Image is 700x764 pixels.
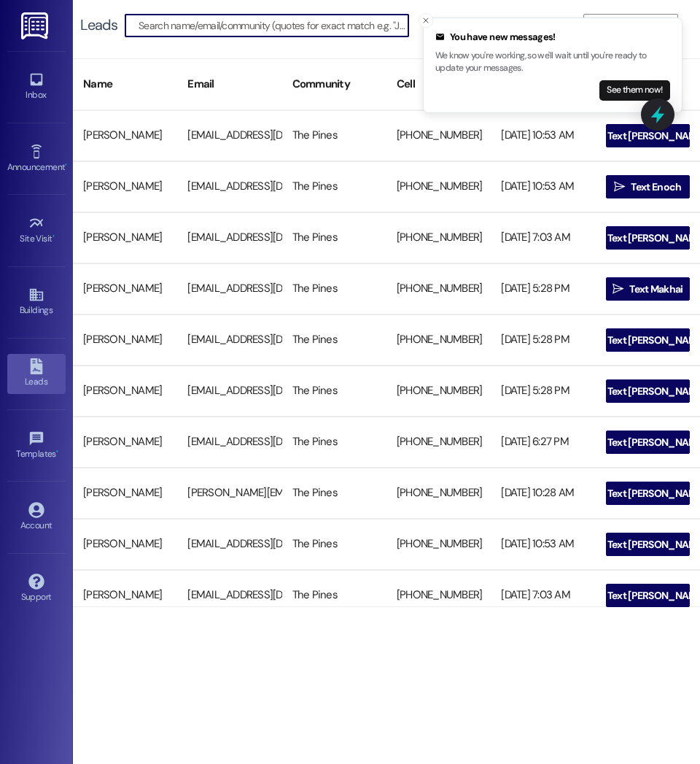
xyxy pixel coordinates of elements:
div: [EMAIL_ADDRESS][DOMAIN_NAME] [177,223,281,252]
a: Templates • [7,426,66,466]
div: [PERSON_NAME][EMAIL_ADDRESS][PERSON_NAME][DOMAIN_NAME] [177,479,281,508]
div: The Pines [282,121,386,150]
div: [EMAIL_ADDRESS][DOMAIN_NAME] [177,581,281,610]
div: [DATE] 5:28 PM [491,325,595,355]
div: [PERSON_NAME] [73,530,177,559]
div: [DATE] 10:53 AM [491,530,595,559]
button: Text [PERSON_NAME] [606,482,690,505]
div: [DATE] 6:27 PM [491,428,595,457]
button: Text [PERSON_NAME] [606,226,690,250]
i:  [590,539,601,550]
span: Text Enoch [631,180,681,195]
div: [PERSON_NAME] [73,581,177,610]
div: [DATE] 10:53 AM [491,172,595,201]
div: [PERSON_NAME] [73,325,177,355]
div: The Pines [282,530,386,559]
span: • [52,231,55,242]
div: [PERSON_NAME] [73,223,177,252]
div: [EMAIL_ADDRESS][DOMAIN_NAME] [177,325,281,355]
a: Buildings [7,282,66,322]
div: The Pines [282,377,386,406]
div: [PHONE_NUMBER] [386,121,491,150]
div: [PHONE_NUMBER] [386,223,491,252]
div: Community [282,66,386,102]
div: [DATE] 10:53 AM [491,121,595,150]
a: Site Visit • [7,211,66,250]
div: [EMAIL_ADDRESS][DOMAIN_NAME] [177,530,281,559]
div: [PHONE_NUMBER] [386,325,491,355]
div: [PHONE_NUMBER] [386,274,491,304]
div: The Pines [282,325,386,355]
div: [PHONE_NUMBER] [386,172,491,201]
div: [PERSON_NAME] [73,377,177,406]
a: Inbox [7,67,66,107]
button: Text Makhai [606,277,690,301]
a: Support [7,569,66,609]
i:  [590,590,601,601]
div: Cell [386,66,491,102]
button: Text [PERSON_NAME] [606,328,690,352]
div: [PERSON_NAME] [73,479,177,508]
div: [PHONE_NUMBER] [386,530,491,559]
div: [EMAIL_ADDRESS][DOMAIN_NAME] [177,377,281,406]
i:  [590,487,601,499]
div: [PERSON_NAME] [73,121,177,150]
p: We know you're working, so we'll wait until you're ready to update your messages. [435,50,670,75]
button: Text [PERSON_NAME] [606,379,690,403]
input: Search name/email/community (quotes for exact match e.g. "John Smith") [139,15,408,36]
div: [PHONE_NUMBER] [386,377,491,406]
div: The Pines [282,274,386,304]
div: The Pines [282,479,386,508]
div: [PHONE_NUMBER] [386,581,491,610]
div: The Pines [282,581,386,610]
div: [EMAIL_ADDRESS][DOMAIN_NAME] [177,274,281,304]
div: The Pines [282,223,386,252]
div: [DATE] 5:28 PM [491,377,595,406]
button: Text [PERSON_NAME] [606,533,690,556]
button: See them now! [599,80,670,101]
i:  [612,283,623,295]
div: [PERSON_NAME] [73,172,177,201]
span: • [65,160,67,170]
i:  [590,130,601,142]
div: [DATE] 5:28 PM [491,274,595,304]
div: Leads [80,18,117,33]
div: [PERSON_NAME] [73,274,177,304]
div: [DATE] 7:03 AM [491,223,595,252]
i:  [590,436,601,448]
div: The Pines [282,172,386,201]
button: Text [PERSON_NAME] [606,431,690,454]
div: [EMAIL_ADDRESS][DOMAIN_NAME] [177,428,281,457]
i:  [590,232,601,244]
button: Close toast [419,13,433,28]
div: [EMAIL_ADDRESS][DOMAIN_NAME] [177,121,281,150]
button: Text Enoch [606,175,690,198]
i:  [590,385,601,397]
div: The Pines [282,428,386,457]
i:  [614,181,625,193]
a: Account [7,498,66,537]
button: Text [PERSON_NAME] [606,124,690,147]
div: [DATE] 7:03 AM [491,581,595,610]
div: Name [73,66,177,102]
div: [PHONE_NUMBER] [386,428,491,457]
i:  [590,334,601,346]
img: ResiDesk Logo [21,12,51,39]
span: • [56,447,58,457]
button: Text [PERSON_NAME] [606,584,690,607]
div: [EMAIL_ADDRESS][DOMAIN_NAME] [177,172,281,201]
div: [DATE] 10:28 AM [491,479,595,508]
div: [PERSON_NAME] [73,428,177,457]
div: Email [177,66,281,102]
span: Text Makhai [629,282,682,297]
a: Leads [7,354,66,393]
div: [PHONE_NUMBER] [386,479,491,508]
div: You have new messages! [435,30,670,45]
